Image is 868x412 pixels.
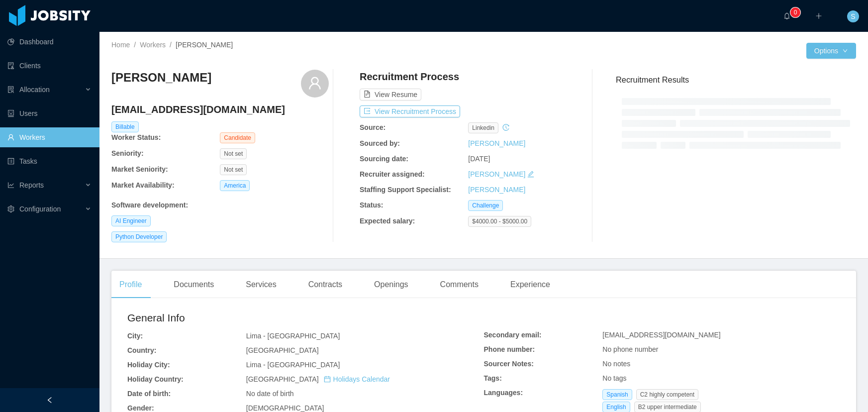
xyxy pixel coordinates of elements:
b: Gender: [127,404,154,412]
span: S [851,10,855,22]
b: Holiday Country: [127,375,184,383]
b: Sourcer Notes: [484,360,534,368]
a: icon: exportView Recruitment Process [360,107,460,115]
span: No phone number [602,345,658,353]
b: Seniority: [111,149,144,157]
button: icon: file-textView Resume [360,89,421,101]
span: Reports [19,181,44,189]
a: Workers [140,41,166,49]
span: [DEMOGRAPHIC_DATA] [246,404,324,412]
i: icon: calendar [324,376,331,383]
i: icon: setting [7,206,14,212]
span: Not set [220,164,247,175]
span: Billable [111,121,139,132]
span: [GEOGRAPHIC_DATA] [246,346,319,354]
div: Contracts [300,271,350,299]
span: [EMAIL_ADDRESS][DOMAIN_NAME] [602,331,720,339]
b: Holiday City: [127,361,170,369]
i: icon: plus [815,12,822,19]
span: America [220,180,250,191]
span: linkedin [468,122,498,133]
b: Date of birth: [127,390,171,398]
span: Python Developer [111,231,167,242]
a: icon: file-textView Resume [360,91,421,99]
b: Recruiter assigned: [360,170,425,178]
b: Sourcing date: [360,155,408,163]
b: Software development : [111,201,188,209]
a: [PERSON_NAME] [468,139,525,147]
h3: [PERSON_NAME] [111,70,211,86]
i: icon: line-chart [7,182,14,189]
b: Market Seniority: [111,165,168,173]
b: Country: [127,346,156,354]
span: Lima - [GEOGRAPHIC_DATA] [246,332,340,340]
span: Lima - [GEOGRAPHIC_DATA] [246,361,340,369]
a: [PERSON_NAME] [468,170,525,178]
span: Spanish [602,389,632,400]
a: icon: profileTasks [7,151,92,171]
b: Tags: [484,374,502,382]
a: Home [111,41,130,49]
a: [PERSON_NAME] [468,186,525,194]
b: Staffing Support Specialist: [360,186,451,194]
i: icon: solution [7,86,14,93]
i: icon: edit [527,171,534,178]
span: / [134,41,136,49]
a: icon: calendarHolidays Calendar [324,375,390,383]
h3: Recruitment Results [616,74,856,86]
span: Configuration [19,205,61,213]
a: icon: robotUsers [7,103,92,123]
button: Optionsicon: down [806,43,856,59]
span: [DATE] [468,155,490,163]
h2: General Info [127,310,484,326]
b: Expected salary: [360,217,415,225]
h4: [EMAIL_ADDRESS][DOMAIN_NAME] [111,103,329,116]
sup: 0 [790,7,800,17]
a: icon: userWorkers [7,127,92,147]
b: Phone number: [484,345,535,353]
div: Experience [502,271,558,299]
i: icon: history [502,124,509,131]
span: No date of birth [246,390,294,398]
b: City: [127,332,143,340]
span: No notes [602,360,630,368]
a: icon: pie-chartDashboard [7,32,92,52]
span: Allocation [19,86,50,94]
span: C2 highly competent [636,389,698,400]
b: Worker Status: [111,133,161,141]
span: Challenge [468,200,503,211]
span: AI Engineer [111,215,151,226]
div: Documents [166,271,222,299]
i: icon: user [308,76,322,90]
div: Profile [111,271,150,299]
span: Not set [220,148,247,159]
span: $4000.00 - $5000.00 [468,216,531,227]
div: Openings [366,271,416,299]
button: icon: exportView Recruitment Process [360,105,460,117]
b: Languages: [484,389,523,397]
div: Services [238,271,284,299]
b: Secondary email: [484,331,542,339]
i: icon: bell [783,12,790,19]
b: Source: [360,123,386,131]
b: Market Availability: [111,181,175,189]
b: Status: [360,201,383,209]
span: Candidate [220,132,255,143]
b: Sourced by: [360,139,400,147]
span: / [170,41,172,49]
a: icon: auditClients [7,56,92,76]
span: [GEOGRAPHIC_DATA] [246,375,390,383]
span: [PERSON_NAME] [176,41,233,49]
div: Comments [432,271,486,299]
div: No tags [602,373,840,384]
